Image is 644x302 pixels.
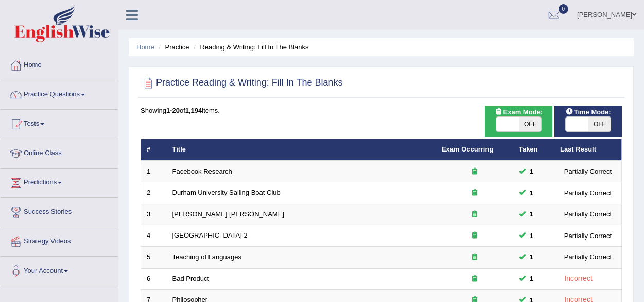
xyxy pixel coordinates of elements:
th: Title [167,139,436,161]
span: You can still take this question [526,209,537,220]
span: You can still take this question [526,273,537,284]
li: Practice [156,42,189,52]
span: You can still take this question [526,188,537,198]
a: [PERSON_NAME] [PERSON_NAME] [172,210,284,218]
b: 1-20 [166,107,180,114]
a: Bad Product [172,275,210,282]
td: 2 [141,182,167,204]
a: Home [1,51,118,77]
a: Your Account [1,257,118,282]
a: Online Class [1,139,118,165]
span: 0 [559,4,569,14]
a: Facebook Research [172,167,232,175]
th: Last Result [554,139,622,161]
a: Practice Questions [1,80,118,106]
div: Exam occurring question [442,253,508,262]
span: You can still take this question [526,230,537,241]
th: # [141,139,167,161]
div: Showing of items. [141,106,622,115]
div: Incorrect [560,273,597,284]
td: 1 [141,161,167,182]
a: Tests [1,110,118,136]
li: Reading & Writing: Fill In The Blanks [191,42,308,52]
b: 1,194 [185,107,202,114]
td: 4 [141,225,167,247]
a: Teaching of Languages [172,253,241,261]
a: Home [136,43,154,51]
a: Durham University Sailing Boat Club [172,189,281,196]
th: Taken [513,139,554,161]
span: Exam Mode: [491,107,546,118]
div: Exam occurring question [442,188,508,198]
a: Predictions [1,169,118,194]
div: Exam occurring question [442,167,508,177]
div: Exam occurring question [442,210,508,220]
div: Partially Correct [560,166,616,177]
div: Exam occurring question [442,274,508,284]
span: OFF [588,117,611,131]
div: Partially Correct [560,251,616,262]
div: Partially Correct [560,209,616,220]
div: Exam occurring question [442,231,508,241]
a: [GEOGRAPHIC_DATA] 2 [172,231,248,239]
a: Exam Occurring [442,145,493,153]
span: OFF [519,117,542,131]
span: You can still take this question [526,166,537,177]
td: 6 [141,268,167,290]
div: Show exams occurring in exams [485,106,552,137]
a: Success Stories [1,198,118,224]
td: 3 [141,204,167,225]
h2: Practice Reading & Writing: Fill In The Blanks [141,75,343,91]
a: Strategy Videos [1,227,118,253]
span: Time Mode: [562,107,615,118]
span: You can still take this question [526,251,537,262]
div: Partially Correct [560,230,616,241]
div: Partially Correct [560,188,616,198]
td: 5 [141,247,167,269]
